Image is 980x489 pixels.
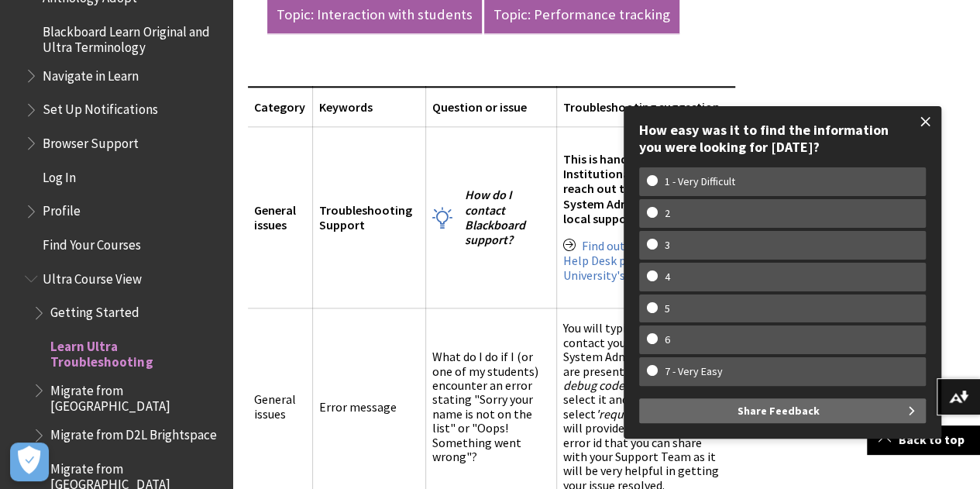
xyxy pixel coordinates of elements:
[50,300,139,321] span: Getting Started
[647,365,741,378] w-span: 7 - Very Easy
[50,333,222,370] span: Learn Ultra Troubleshooting
[563,99,720,115] span: Troubleshooting suggestion
[647,239,688,252] w-span: 3
[738,398,820,423] span: Share Feedback
[465,187,525,247] span: How do I contact Blackboard support?
[596,406,689,422] span: 'request log code'
[563,363,714,393] span: 'session debug code'
[319,99,373,115] span: Keywords
[639,398,926,423] button: Share Feedback
[647,207,688,220] w-span: 2
[254,99,305,115] span: Category
[432,99,527,115] span: Question or issue
[254,202,296,232] span: General issues
[43,97,157,118] span: Set Up Notifications
[43,232,141,253] span: Find Your Courses
[647,270,688,284] w-span: 4
[647,333,688,346] w-span: 6
[647,302,688,315] w-span: 5
[43,266,142,287] span: Ultra Course View
[319,202,412,232] span: Troubleshooting Support
[10,443,49,481] button: Open Preferences
[43,130,139,151] span: Browser Support
[43,198,81,219] span: Profile
[50,422,216,443] span: Migrate from D2L Brightspace
[50,377,222,414] span: Migrate from [GEOGRAPHIC_DATA]
[647,175,753,188] w-span: 1 - Very Difficult
[867,425,980,454] a: Back to top
[563,151,725,226] span: This is handled at the Institutional level, please reach out to your Blackboard System Adminstrat...
[43,164,76,185] span: Log In
[639,122,926,155] div: How easy was it to find the information you were looking for [DATE]?
[563,238,717,284] a: Find out your institutions Help Desk providing your University's name
[43,19,222,55] span: Blackboard Learn Original and Ultra Terminology
[43,63,139,84] span: Navigate in Learn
